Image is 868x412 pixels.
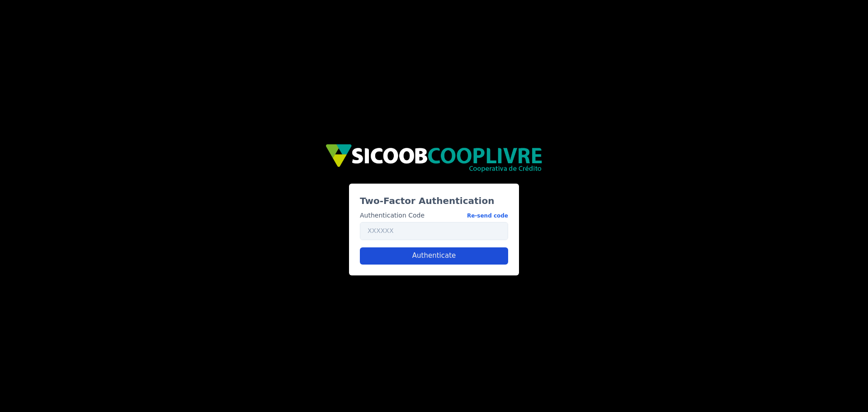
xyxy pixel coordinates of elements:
button: Authentication Code [467,211,508,220]
label: Authentication Code [360,211,508,220]
h3: Two-Factor Authentication [360,194,508,207]
button: Authenticate [360,247,508,265]
input: XXXXXX [360,222,508,240]
img: img/sicoob_cooplivre.png [325,144,543,173]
